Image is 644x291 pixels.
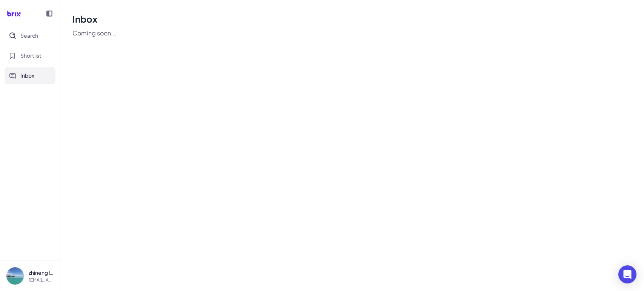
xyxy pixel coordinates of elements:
[6,267,24,285] img: a87eed28fccf43d19bce8e48793c580c.jpg
[5,47,55,64] button: Shortlist
[72,12,632,26] h1: Inbox
[29,269,54,277] p: zhineng laizhineng
[72,29,632,38] p: Coming soon...
[20,72,34,80] span: Inbox
[29,277,54,283] p: [EMAIL_ADDRESS][DOMAIN_NAME]
[20,52,41,60] span: Shortlist
[618,265,636,283] div: Open Intercom Messenger
[20,32,38,40] span: Search
[5,27,55,44] button: Search
[5,67,55,84] button: Inbox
